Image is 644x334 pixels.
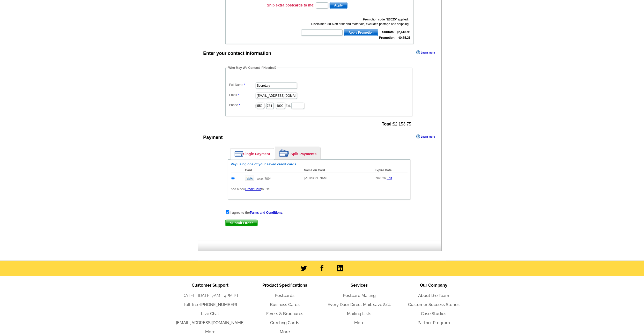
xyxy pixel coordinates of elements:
h6: Pay using one of your saved credit cards. [231,162,408,166]
span: Our Company [420,283,448,288]
strong: I agree to the . [231,211,283,214]
span: 09/2026 [375,176,386,180]
legend: Who May We Contact If Needed? [228,65,277,70]
dd: ( ) - Ext. [228,101,410,109]
label: Email [229,93,255,97]
button: Apply Promotion [344,29,378,36]
a: Postcards [275,293,295,298]
li: [DATE] - [DATE] 7AM - 4PM PT [173,293,248,299]
div: Promotion code " " applied. Disclaimer: 30% off print and materials, excludes postage and shipping [301,17,409,26]
a: Partner Program [418,320,450,325]
a: Live Chat [201,311,219,316]
span: Apply Promotion [344,29,378,36]
a: Flyers & Brochures [266,311,303,316]
span: Product Specifications [262,283,307,288]
a: Learn more [416,50,435,55]
a: About the Team [418,293,449,298]
a: More [354,320,364,325]
span: xxxx-7094 [257,177,271,181]
img: visa.gif [245,176,254,181]
span: $2,153.75 [382,122,411,127]
a: Split Payments [275,147,320,159]
a: Terms and Conditions [250,211,283,214]
img: split-payment.png [279,150,289,157]
strong: Total: [382,122,393,126]
li: Toll-free: [173,302,248,308]
label: Phone [229,103,255,107]
a: Every Door Direct Mail: save 81% [328,302,391,307]
iframe: LiveChat chat widget [541,214,644,334]
a: Learn more [416,135,435,139]
label: Full Name [229,83,255,87]
th: Card [242,168,301,173]
span: [PERSON_NAME] [304,176,330,180]
a: Case Studies [421,311,447,316]
div: Enter your contact information [203,50,271,57]
span: Submit Order [226,220,257,226]
a: Mailing Lists [347,311,372,316]
strong: $2,618.96 [397,30,410,34]
a: Edit [387,176,392,180]
a: [PHONE_NUMBER] [200,302,237,307]
th: Name on Card [301,168,372,173]
strong: -$465.21 [398,36,410,40]
button: Apply [330,2,347,9]
a: [EMAIL_ADDRESS][DOMAIN_NAME] [176,320,245,325]
a: Single Payment [231,149,274,159]
a: Business Cards [270,302,300,307]
div: Payment [203,134,223,141]
b: E3025 [387,18,396,21]
a: Greeting Cards [270,320,299,325]
p: Add a new to use [231,187,408,191]
img: single-payment.png [235,151,243,157]
a: Credit Card [245,187,261,191]
span: Customer Support [192,283,229,288]
h3: Ship extra postcards to me: [267,3,315,8]
strong: Promotion: [379,36,396,40]
a: Customer Success Stories [408,302,460,307]
strong: Subtotal: [382,30,396,34]
a: Postcard Mailing [343,293,376,298]
th: Expire Date [372,168,408,173]
span: Services [351,283,368,288]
